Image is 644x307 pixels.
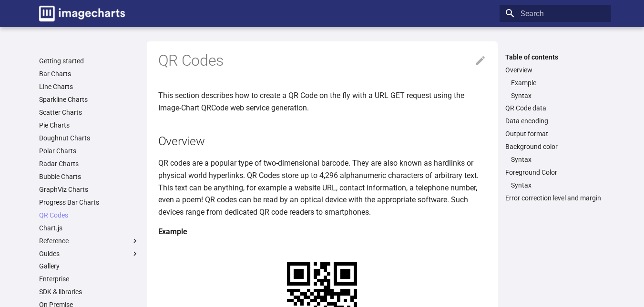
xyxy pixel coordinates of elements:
[39,249,139,258] label: Guides
[505,79,605,100] nav: Overview
[39,147,139,155] a: Polar Charts
[39,121,139,129] a: Pie Charts
[39,237,139,245] label: Reference
[39,57,139,65] a: Getting started
[500,5,611,22] input: Search
[39,69,139,78] a: Bar Charts
[500,53,611,203] nav: Table of contents
[505,194,605,202] a: Error correction level and margin
[505,181,605,189] nav: Foreground Color
[505,104,605,112] a: QR Code data
[505,117,605,125] a: Data encoding
[39,172,139,181] a: Bubble Charts
[511,91,605,100] a: Syntax
[500,53,611,61] label: Table of contents
[39,287,139,296] a: SDK & libraries
[158,157,486,218] p: QR codes are a popular type of two-dimensional barcode. They are also known as hardlinks or physi...
[505,129,605,138] a: Output format
[505,142,605,151] a: Background color
[158,226,486,238] h4: Example
[39,134,139,142] a: Doughnut Charts
[35,2,129,25] a: Image-Charts documentation
[39,262,139,270] a: Gallery
[39,82,139,91] a: Line Charts
[511,181,605,189] a: Syntax
[39,159,139,168] a: Radar Charts
[158,133,486,149] h2: Overview
[505,66,605,74] a: Overview
[505,168,605,177] a: Foreground Color
[39,95,139,104] a: Sparkline Charts
[505,155,605,164] nav: Background color
[39,185,139,194] a: GraphViz Charts
[511,155,605,164] a: Syntax
[39,275,139,283] a: Enterprise
[158,51,486,71] h1: QR Codes
[39,6,125,21] img: logo
[39,198,139,207] a: Progress Bar Charts
[39,211,139,219] a: QR Codes
[39,108,139,117] a: Scatter Charts
[39,224,139,232] a: Chart.js
[158,89,486,114] p: This section describes how to create a QR Code on the fly with a URL GET request using the Image-...
[511,79,605,87] a: Example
